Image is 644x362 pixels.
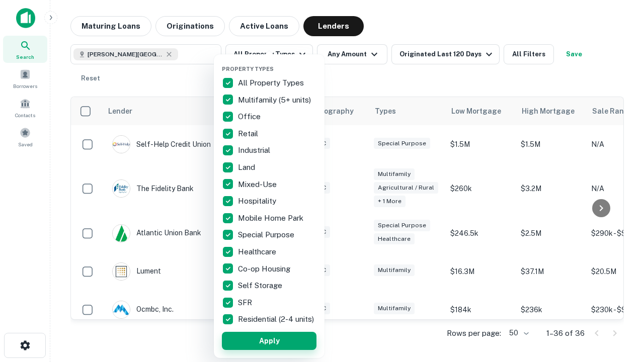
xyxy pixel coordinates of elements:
p: Mobile Home Park [238,212,305,224]
p: All Property Types [238,77,306,89]
p: Land [238,161,257,173]
p: SFR [238,297,254,309]
span: Property Types [222,66,274,72]
p: Self Storage [238,280,284,292]
p: Multifamily (5+ units) [238,94,313,106]
button: Apply [222,332,316,350]
p: Co-op Housing [238,263,292,275]
p: Mixed-Use [238,178,279,191]
p: Healthcare [238,246,278,258]
p: Industrial [238,144,272,156]
p: Office [238,111,263,123]
p: Residential (2-4 units) [238,313,316,325]
p: Special Purpose [238,229,296,241]
p: Retail [238,128,260,140]
p: Hospitality [238,195,278,207]
iframe: Chat Widget [594,249,644,298]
